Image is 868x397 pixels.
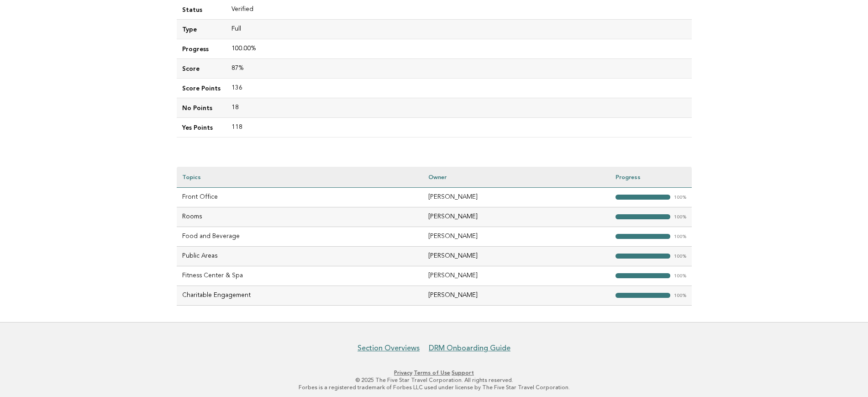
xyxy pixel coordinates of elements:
[615,293,670,298] strong: ">
[674,293,686,298] em: 100%
[615,195,670,200] strong: ">
[177,39,226,58] td: Progress
[423,227,610,246] td: [PERSON_NAME]
[155,384,714,391] p: Forbes is a registered trademark of Forbes LLC used under license by The Five Star Travel Corpora...
[452,370,474,376] a: Support
[615,254,670,259] strong: ">
[177,286,423,305] td: Charitable Engagement
[155,376,714,384] p: © 2025 The Five Star Travel Corporation. All rights reserved.
[414,370,450,376] a: Terms of Use
[429,344,510,353] a: DRM Onboarding Guide
[615,273,670,278] strong: ">
[610,167,692,187] th: Progress
[226,39,692,58] td: 100.00%
[177,207,423,227] td: Rooms
[177,58,226,78] td: Score
[423,286,610,305] td: [PERSON_NAME]
[226,118,692,138] td: 118
[674,254,686,259] em: 100%
[615,234,670,239] strong: ">
[423,167,610,187] th: Owner
[674,274,686,279] em: 100%
[177,118,226,138] td: Yes Points
[423,187,610,207] td: [PERSON_NAME]
[226,19,692,39] td: Full
[177,227,423,246] td: Food and Beverage
[423,207,610,227] td: [PERSON_NAME]
[226,78,692,98] td: 136
[358,344,420,353] a: Section Overviews
[177,187,423,207] td: Front Office
[177,167,423,187] th: Topics
[423,246,610,266] td: [PERSON_NAME]
[226,58,692,78] td: 87%
[177,246,423,266] td: Public Areas
[226,98,692,117] td: 18
[674,234,686,239] em: 100%
[394,370,412,376] a: Privacy
[177,266,423,286] td: Fitness Center & Spa
[155,369,714,376] p: · ·
[615,214,670,219] strong: ">
[674,215,686,220] em: 100%
[177,78,226,98] td: Score Points
[674,195,686,200] em: 100%
[423,266,610,286] td: [PERSON_NAME]
[177,19,226,39] td: Type
[177,98,226,117] td: No Points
